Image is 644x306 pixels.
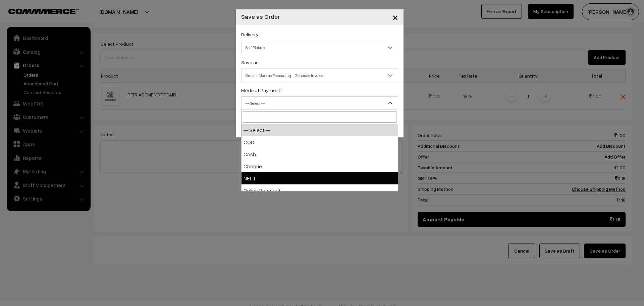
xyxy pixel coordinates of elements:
[241,160,398,172] li: Cheque
[241,42,398,53] span: Self Pickup
[241,136,398,148] li: COD
[241,41,398,54] span: Self Pickup
[241,172,398,184] li: NEFT
[241,31,259,38] label: Delivery
[241,97,398,109] span: -- Select --
[241,59,259,66] label: Save as
[241,124,398,136] li: -- Select --
[387,7,404,28] button: Close
[241,12,280,21] h4: Save as Order
[392,11,398,23] span: ×
[241,148,398,160] li: Cash
[241,184,398,196] li: Online Payment
[241,69,398,82] span: Order + Mark as Processing + Generate Invoice
[241,70,398,81] span: Order + Mark as Processing + Generate Invoice
[241,96,398,110] span: -- Select --
[241,87,282,94] label: Mode of Payment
